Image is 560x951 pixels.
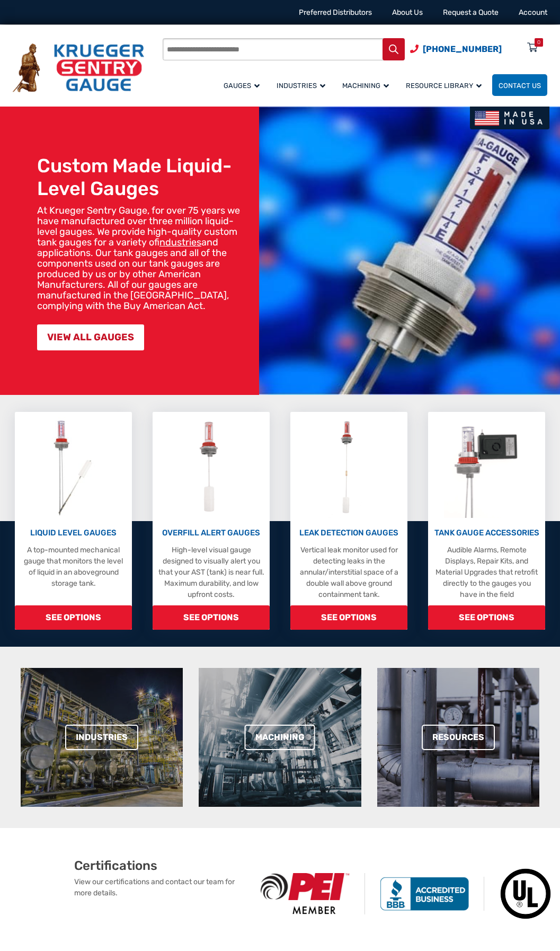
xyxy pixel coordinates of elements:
a: Machining [336,73,399,98]
a: industries [159,236,201,248]
p: OVERFILL ALERT GAUGES [158,527,265,539]
a: Resource Library [399,73,492,98]
img: Liquid Level Gauges [45,417,101,518]
span: Machining [342,82,389,90]
a: Machining [245,725,315,750]
img: Tank Gauge Accessories [444,417,529,518]
img: Made In USA [470,107,549,129]
span: Resource Library [406,82,482,90]
p: A top-mounted mechanical gauge that monitors the level of liquid in an aboveground storage tank. [20,544,127,589]
img: Leak Detection Gauges [328,417,370,518]
span: SEE OPTIONS [153,605,270,630]
p: LEAK DETECTION GAUGES [296,527,403,539]
a: VIEW ALL GAUGES [37,324,144,350]
a: Tank Gauge Accessories TANK GAUGE ACCESSORIES Audible Alarms, Remote Displays, Repair Kits, and M... [428,412,546,630]
a: Industries [270,73,336,98]
a: Request a Quote [443,8,499,17]
a: Phone Number (920) 434-8860 [410,42,502,56]
p: LIQUID LEVEL GAUGES [20,527,127,539]
span: SEE OPTIONS [428,605,546,630]
a: Account [519,8,547,17]
a: Liquid Level Gauges LIQUID LEVEL GAUGES A top-mounted mechanical gauge that monitors the level of... [15,412,132,630]
span: SEE OPTIONS [290,605,408,630]
a: Gauges [217,73,270,98]
span: SEE OPTIONS [15,605,132,630]
div: 0 [537,38,540,47]
p: TANK GAUGE ACCESSORIES [433,527,540,539]
span: [PHONE_NUMBER] [423,44,502,54]
span: Industries [277,82,325,90]
a: Resources [422,725,495,750]
p: High-level visual gauge designed to visually alert you that your AST (tank) is near full. Maximum... [158,544,265,600]
img: bg_hero_bannerksentry [259,107,560,395]
img: Overfill Alert Gauges [188,417,235,518]
a: About Us [392,8,423,17]
p: Audible Alarms, Remote Displays, Repair Kits, and Material Upgrades that retrofit directly to the... [433,544,540,600]
p: Vertical leak monitor used for detecting leaks in the annular/interstitial space of a double wall... [296,544,403,600]
span: Gauges [224,82,260,90]
a: Contact Us [492,74,547,96]
h1: Custom Made Liquid-Level Gauges [37,154,254,200]
p: View our certifications and contact our team for more details. [74,876,246,899]
h2: Certifications [74,858,246,874]
a: Leak Detection Gauges LEAK DETECTION GAUGES Vertical leak monitor used for detecting leaks in the... [290,412,408,630]
img: PEI Member [246,873,365,914]
p: At Krueger Sentry Gauge, for over 75 years we have manufactured over three million liquid-level g... [37,205,254,311]
span: Contact Us [499,82,541,90]
a: Preferred Distributors [299,8,372,17]
a: Overfill Alert Gauges OVERFILL ALERT GAUGES High-level visual gauge designed to visually alert yo... [153,412,270,630]
img: BBB [365,877,484,911]
img: Krueger Sentry Gauge [13,43,144,92]
a: Industries [65,725,138,750]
